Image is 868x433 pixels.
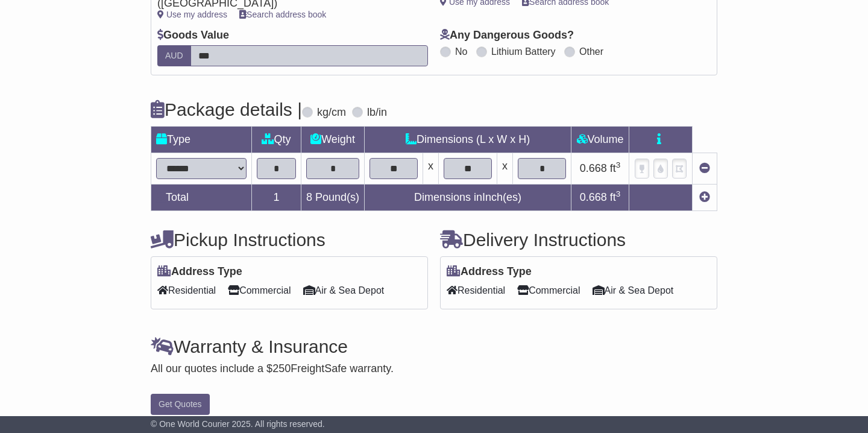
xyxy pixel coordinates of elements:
a: Remove this item [699,162,710,174]
h4: Pickup Instructions [151,230,428,250]
td: Pound(s) [301,184,365,210]
button: Get Quotes [151,394,210,415]
td: Weight [301,126,365,153]
label: Address Type [157,265,242,279]
td: x [423,153,439,184]
a: Use my address [157,10,227,19]
span: ft [610,162,621,174]
label: lb/in [367,106,387,119]
td: Type [151,126,252,153]
div: All our quotes include a $ FreightSafe warranty. [151,362,717,376]
span: © One World Courier 2025. All rights reserved. [151,419,325,429]
a: Add new item [699,191,710,203]
span: 0.668 [580,191,607,203]
span: 0.668 [580,162,607,174]
td: Volume [571,126,629,153]
h4: Delivery Instructions [440,230,717,250]
span: ft [610,191,621,203]
h4: Warranty & Insurance [151,337,717,356]
label: No [455,46,467,57]
label: AUD [157,45,191,66]
span: Residential [447,281,505,300]
span: Air & Sea Depot [303,281,385,300]
span: Commercial [517,281,580,300]
label: Lithium Battery [491,46,556,57]
label: Any Dangerous Goods? [440,29,574,42]
h4: Package details | [151,100,302,119]
span: 250 [272,362,291,375]
span: Commercial [228,281,291,300]
a: Search address book [239,10,326,19]
td: Qty [252,126,301,153]
label: Goods Value [157,29,229,42]
span: Air & Sea Depot [593,281,674,300]
label: Address Type [447,265,532,279]
span: 8 [306,191,312,203]
sup: 3 [616,189,621,198]
td: Dimensions in Inch(es) [365,184,571,210]
span: Residential [157,281,216,300]
td: Total [151,184,252,210]
sup: 3 [616,160,621,169]
td: Dimensions (L x W x H) [365,126,571,153]
label: kg/cm [317,106,346,119]
td: x [497,153,513,184]
td: 1 [252,184,301,210]
label: Other [579,46,603,57]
